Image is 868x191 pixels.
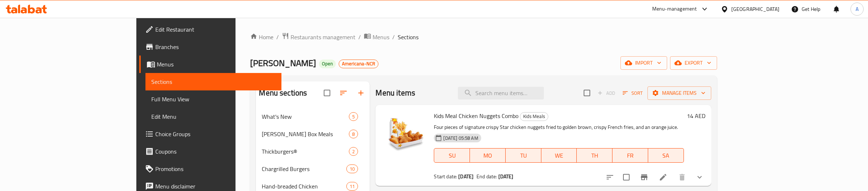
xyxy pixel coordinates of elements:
span: Sections [398,33,419,41]
li: / [358,33,361,41]
span: export [676,58,711,68]
span: 8 [349,131,358,138]
a: Coupons [139,143,281,160]
a: Edit Menu [145,108,281,125]
span: Select section [579,85,595,101]
a: Menus [364,32,389,42]
span: Promotions [155,164,276,173]
li: / [392,33,395,41]
input: search [458,87,544,99]
span: import [626,58,661,68]
span: 2 [349,148,358,155]
div: [PERSON_NAME] Box Meals8 [256,125,370,143]
button: WE [541,148,577,163]
span: Thickburgers® [262,147,349,156]
span: [PERSON_NAME] [250,55,316,71]
span: Full Menu View [151,95,276,103]
h2: Menu sections [259,88,307,98]
div: items [346,182,358,191]
div: items [346,164,358,173]
span: SA [651,150,681,161]
span: MO [473,150,503,161]
div: items [349,130,358,138]
span: [DATE] 05:58 AM [440,135,481,142]
span: Edit Restaurant [155,25,276,34]
span: Sort sections [335,84,352,102]
button: export [670,56,717,70]
span: Select to update [619,170,634,185]
span: Sections [151,77,276,86]
button: SA [648,148,684,163]
span: WE [544,150,574,161]
a: Branches [139,38,281,56]
nav: breadcrumb [250,32,717,42]
h6: 14 AED [687,111,705,121]
a: Full Menu View [145,90,281,108]
div: Chargrilled Burgers10 [256,160,370,178]
button: Sort [621,88,645,99]
div: Open [319,60,336,68]
span: [PERSON_NAME] Box Meals [262,130,349,138]
span: Menu disclaimer [155,182,276,191]
div: [GEOGRAPHIC_DATA] [731,5,779,13]
div: items [349,112,358,121]
a: Promotions [139,160,281,178]
span: Select all sections [319,85,335,101]
a: Sections [145,73,281,90]
button: show more [691,168,708,186]
span: Add item [595,88,618,99]
button: Branch-specific-item [635,168,653,186]
h2: Menu items [375,88,415,98]
span: Chargrilled Burgers [262,164,346,173]
span: SU [437,150,467,161]
button: import [620,56,667,70]
span: Americana-NCR [339,61,378,67]
span: Hand-breaded Chicken [262,182,346,191]
span: FR [615,150,645,161]
span: Branches [155,42,276,51]
a: Restaurants management [282,32,355,42]
button: TH [577,148,612,163]
span: TU [509,150,538,161]
div: What's New5 [256,108,370,125]
a: Choice Groups [139,125,281,143]
span: A [856,5,859,13]
span: 11 [347,183,358,190]
span: TH [580,150,610,161]
div: items [349,147,358,156]
span: What's New [262,112,349,121]
span: Open [319,61,336,67]
a: Edit menu item [659,173,667,182]
button: delete [673,168,691,186]
b: [DATE] [498,172,514,181]
span: Sort items [618,88,647,99]
span: Edit Menu [151,112,276,121]
span: Kids Meals [520,112,548,121]
svg: Show Choices [695,173,704,182]
span: 10 [347,166,358,172]
div: Kids Meals [520,112,548,121]
button: Manage items [647,86,711,100]
p: Four pieces of signature crispy Star chicken nuggets fried to golden brown, crispy French fries, ... [434,123,684,132]
div: Thickburgers®2 [256,143,370,160]
img: Kids Meal Chicken Nuggets Combo [381,111,428,157]
span: Menus [373,33,389,41]
button: SU [434,148,470,163]
div: Menu-management [652,5,697,13]
button: sort-choices [601,168,619,186]
span: Choice Groups [155,130,276,138]
span: Manage items [653,89,705,98]
button: MO [470,148,506,163]
a: Menus [139,56,281,73]
span: Coupons [155,147,276,156]
span: Kids Meal Chicken Nuggets Combo [434,110,518,121]
span: 5 [349,113,358,120]
b: [DATE] [458,172,474,181]
span: Start date: [434,172,457,181]
a: Edit Restaurant [139,21,281,38]
span: Restaurants management [291,33,355,41]
span: Menus [157,60,276,69]
span: End date: [476,172,497,181]
button: FR [612,148,648,163]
